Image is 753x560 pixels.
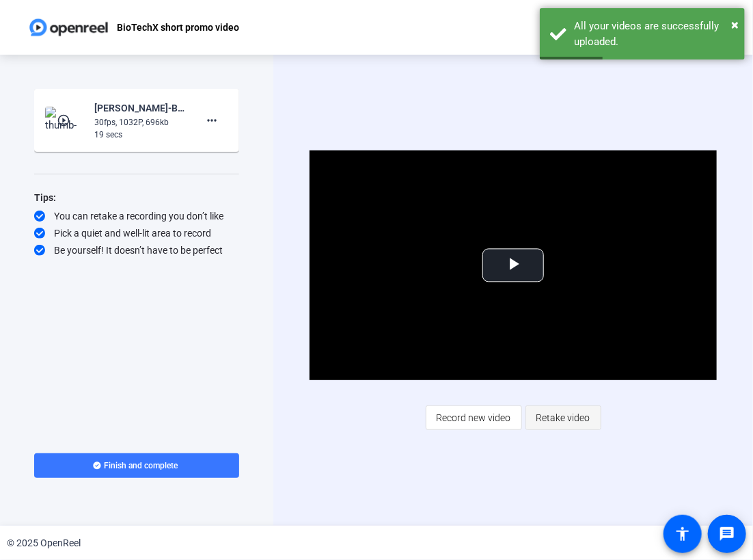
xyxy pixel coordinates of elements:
[731,14,739,35] button: Close
[574,18,735,49] div: All your videos are successfully uploaded.
[437,405,511,431] span: Record new video
[34,226,239,240] div: Pick a quiet and well-lit area to record
[7,536,81,550] div: © 2025 OpenReel
[45,107,85,134] img: thumb-nail
[34,189,239,206] div: Tips:
[536,405,590,431] span: Retake video
[731,16,739,33] span: ×
[94,116,186,129] div: 30fps, 1032P, 696kb
[674,526,691,542] mat-icon: accessibility
[34,453,239,478] button: Finish and complete
[94,100,186,116] div: [PERSON_NAME]-BioTechX short promo video-BioTechX short promo video-1758920478631-screen
[34,209,239,223] div: You can retake a recording you don’t like
[204,112,220,129] mat-icon: more_horiz
[426,405,522,430] button: Record new video
[57,114,73,127] mat-icon: play_circle_outline
[719,526,735,542] mat-icon: message
[27,14,110,41] img: OpenReel logo
[94,129,186,141] div: 19 secs
[310,150,717,380] div: Video Player
[117,19,239,36] p: BioTechX short promo video
[525,405,601,430] button: Retake video
[34,243,239,257] div: Be yourself! It doesn’t have to be perfect
[482,248,544,282] button: Play Video
[105,460,178,471] span: Finish and complete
